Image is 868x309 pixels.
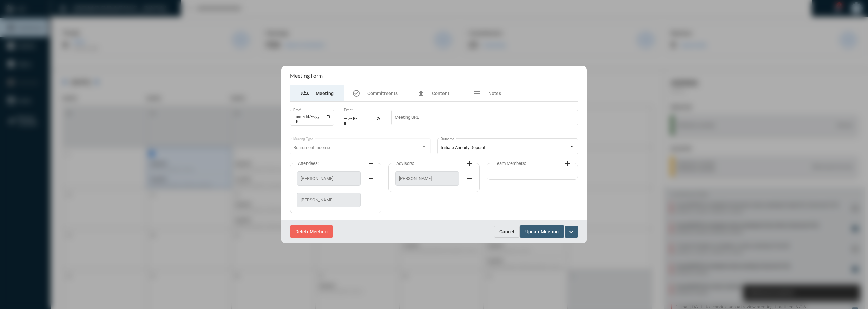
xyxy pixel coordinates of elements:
[525,229,541,234] span: Update
[352,89,360,97] mat-icon: task_alt
[541,229,559,234] span: Meeting
[432,91,449,96] span: Content
[301,197,357,202] span: [PERSON_NAME]
[367,175,375,183] mat-icon: remove
[499,229,514,234] span: Cancel
[488,91,501,96] span: Notes
[316,91,334,96] span: Meeting
[301,176,357,181] span: [PERSON_NAME]
[290,72,323,79] h2: Meeting Form
[295,229,310,234] span: Delete
[301,89,309,97] mat-icon: groups
[367,159,375,168] mat-icon: add
[567,228,575,236] mat-icon: expand_more
[293,145,330,150] span: Retirement Income
[367,91,398,96] span: Commitments
[367,196,375,204] mat-icon: remove
[473,89,481,97] mat-icon: notes
[399,176,455,181] span: [PERSON_NAME]
[491,161,529,166] label: Team Members:
[494,226,520,238] button: Cancel
[465,159,473,168] mat-icon: add
[295,161,322,166] label: Attendees:
[417,89,425,97] mat-icon: file_upload
[564,159,572,168] mat-icon: add
[441,145,485,150] span: Initiate Annuity Deposit
[520,225,564,238] button: UpdateMeeting
[465,175,473,183] mat-icon: remove
[290,225,333,238] button: DeleteMeeting
[393,161,417,166] label: Advisors:
[310,229,328,234] span: Meeting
